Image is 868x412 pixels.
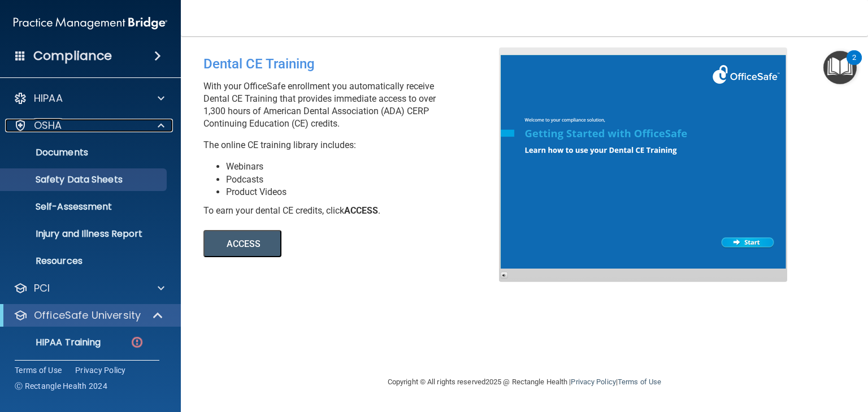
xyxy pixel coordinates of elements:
[203,205,507,217] div: To earn your dental CE credits, click .
[15,380,107,392] span: Ⓒ Rectangle Health 2024
[14,12,167,34] img: PMB logo
[823,51,857,84] button: Open Resource Center, 2 new notifications
[14,309,164,322] a: OfficeSafe University
[852,58,856,72] div: 2
[7,147,162,158] p: Documents
[34,309,141,322] p: OfficeSafe University
[34,119,62,132] p: OSHA
[7,228,162,240] p: Injury and Illness Report
[226,174,507,186] li: Podcasts
[33,48,112,64] h4: Compliance
[226,161,507,173] li: Webinars
[7,255,162,267] p: Resources
[203,240,513,249] a: ACCESS
[75,365,126,376] a: Privacy Policy
[203,80,507,130] p: With your OfficeSafe enrollment you automatically receive Dental CE Training that provides immedi...
[34,92,63,105] p: HIPAA
[34,281,50,295] p: PCI
[14,119,164,132] a: OSHA
[618,378,661,386] a: Terms of Use
[203,230,281,257] button: ACCESS
[203,47,507,80] div: Dental CE Training
[7,174,162,185] p: Safety Data Sheets
[130,335,144,349] img: danger-circle.6113f641.png
[226,186,507,198] li: Product Videos
[344,205,378,216] b: ACCESS
[14,281,164,295] a: PCI
[318,364,731,400] div: Copyright © All rights reserved 2025 @ Rectangle Health | |
[571,378,615,386] a: Privacy Policy
[14,92,164,105] a: HIPAA
[15,365,62,376] a: Terms of Use
[7,337,101,348] p: HIPAA Training
[7,201,162,212] p: Self-Assessment
[203,139,507,151] p: The online CE training library includes:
